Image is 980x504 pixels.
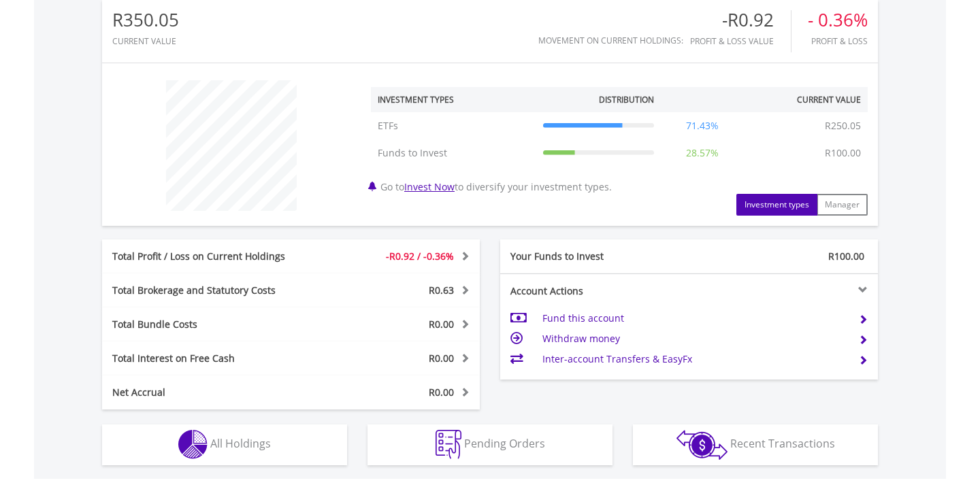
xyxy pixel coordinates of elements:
span: R0.63 [429,284,454,297]
img: transactions-zar-wht.png [676,430,728,460]
div: Profit & Loss [808,37,868,46]
div: Your Funds to Invest [500,250,689,263]
th: Investment Types [371,87,536,112]
td: Fund this account [542,308,848,329]
div: - 0.36% [808,10,868,30]
span: Pending Orders [464,436,545,451]
span: R0.00 [429,386,454,399]
td: ETFs [371,112,536,139]
div: Profit & Loss Value [690,37,791,46]
button: Pending Orders [367,424,612,465]
div: CURRENT VALUE [112,37,179,46]
div: Account Actions [500,284,689,298]
div: Distribution [599,94,654,105]
div: R350.05 [112,10,179,30]
td: Withdraw money [542,329,848,349]
span: R0.00 [429,318,454,331]
span: All Holdings [210,436,271,451]
span: R0.00 [429,352,454,365]
th: Current Value [743,87,868,112]
td: Funds to Invest [371,139,536,167]
td: Inter-account Transfers & EasyFx [542,349,848,369]
div: Movement on Current Holdings: [538,36,683,45]
td: R100.00 [818,139,868,167]
div: Total Profit / Loss on Current Holdings [102,250,323,263]
div: Total Interest on Free Cash [102,352,323,365]
img: pending_instructions-wht.png [436,430,461,459]
div: Total Brokerage and Statutory Costs [102,284,323,297]
td: 28.57% [661,139,744,167]
span: Recent Transactions [730,436,835,451]
td: 71.43% [661,112,744,139]
div: Net Accrual [102,386,323,399]
td: R250.05 [818,112,868,139]
button: All Holdings [102,424,347,465]
div: -R0.92 [690,10,791,30]
button: Recent Transactions [633,424,878,465]
span: -R0.92 / -0.36% [386,250,454,263]
button: Investment types [736,194,817,216]
div: Total Bundle Costs [102,318,323,331]
a: Invest Now [404,180,455,193]
img: holdings-wht.png [178,430,208,459]
span: R100.00 [828,250,864,263]
div: Go to to diversify your investment types. [361,73,878,216]
button: Manager [817,194,868,216]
